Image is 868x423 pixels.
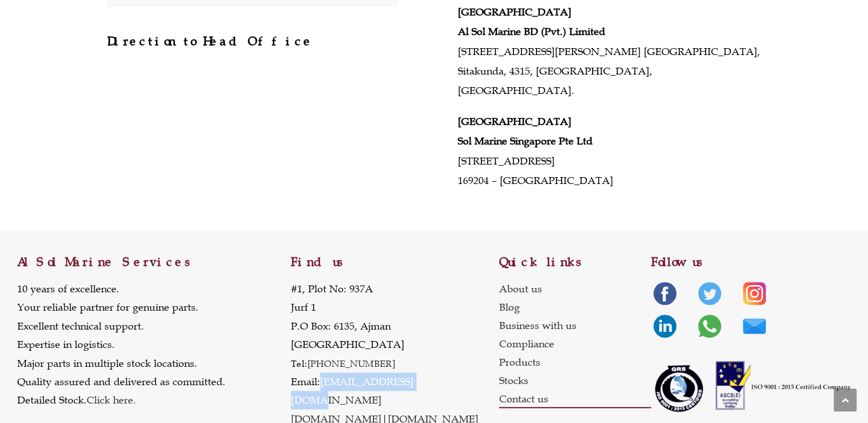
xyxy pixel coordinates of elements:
[458,2,761,100] p: [STREET_ADDRESS][PERSON_NAME] [GEOGRAPHIC_DATA], Sitakunda, 4315, [GEOGRAPHIC_DATA], [GEOGRAPHIC_...
[87,394,133,406] a: Click here
[499,256,651,268] h2: Quick links
[17,280,225,410] p: 10 years of excellence. Your reliable partner for genuine parts. Excellent technical support. Exp...
[291,256,499,268] h2: Find us
[307,358,395,369] a: [PHONE_NUMBER]
[458,135,593,147] strong: Sol Marine Singapore Pte Ltd
[499,316,651,335] a: Business with us
[499,298,651,316] a: Blog
[458,115,571,128] strong: [GEOGRAPHIC_DATA]
[651,256,851,268] h2: Follow us
[499,353,651,371] a: Products
[458,25,605,38] strong: Al Sol Marine BD (Pvt.) Limited
[291,375,414,406] a: [EMAIL_ADDRESS][DOMAIN_NAME]
[499,335,651,353] a: Compliance
[499,390,651,408] a: Contact us
[291,358,308,369] span: Tel:
[499,371,651,390] a: Stocks
[87,394,136,406] span: .
[499,280,651,298] a: About us
[17,256,291,268] h2: Al Sol Marine Services
[107,59,398,168] iframe: 25.431702654679253, 55.53054653045025
[834,389,857,412] a: Scroll to the top of the page
[458,112,761,190] p: [STREET_ADDRESS] 169204 – [GEOGRAPHIC_DATA]
[458,6,571,18] strong: [GEOGRAPHIC_DATA]
[107,36,398,48] h2: Direction to Head Office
